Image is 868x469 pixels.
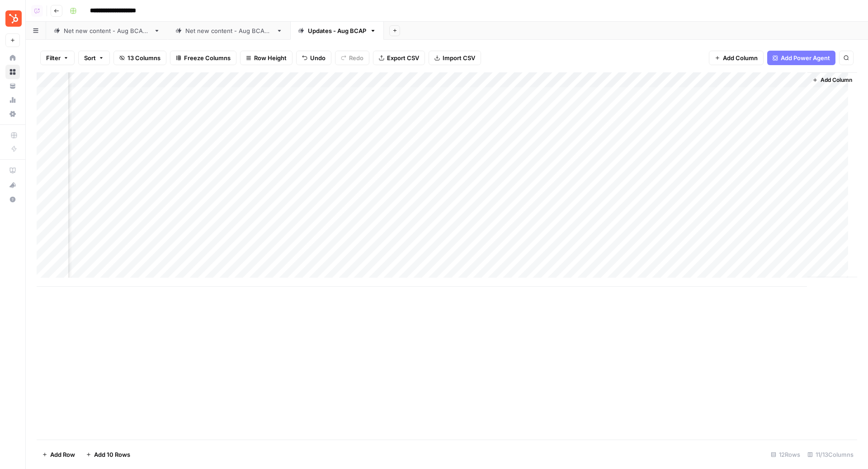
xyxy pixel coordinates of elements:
button: Filter [40,51,75,65]
a: Settings [5,107,20,121]
div: Updates - Aug BCAP [308,26,366,35]
span: Filter [46,53,61,62]
button: What's new? [5,178,20,192]
span: Freeze Columns [184,53,231,62]
span: Add Row [50,450,75,459]
button: Help + Support [5,192,20,207]
span: Export CSV [387,53,419,62]
span: Import CSV [443,53,475,62]
button: Add Row [37,447,80,462]
span: Add 10 Rows [94,450,130,459]
a: Net new content - Aug BCAP 2 [168,22,290,40]
a: AirOps Academy [5,163,20,178]
button: Add Column [809,74,856,86]
a: Updates - Aug BCAP [290,22,384,40]
button: Workspace: Blog Content Action Plan [5,7,20,30]
button: Redo [335,51,369,65]
button: Undo [296,51,331,65]
button: Import CSV [429,51,481,65]
span: 13 Columns [127,53,160,62]
button: Add 10 Rows [80,447,136,462]
div: 11/13 Columns [804,447,857,462]
a: Browse [5,65,20,79]
a: Your Data [5,79,20,93]
img: Blog Content Action Plan Logo [5,10,22,27]
div: Net new content - Aug BCAP 1 [64,26,150,35]
a: Net new content - Aug BCAP 1 [46,22,168,40]
div: What's new? [6,178,19,192]
span: Add Power Agent [781,53,830,62]
button: Export CSV [373,51,425,65]
button: Add Power Agent [767,51,835,65]
a: Usage [5,93,20,107]
button: Sort [78,51,110,65]
span: Row Height [254,53,287,62]
div: 12 Rows [767,447,804,462]
span: Redo [349,53,363,62]
span: Sort [84,53,96,62]
a: Home [5,51,20,65]
button: 13 Columns [113,51,166,65]
span: Undo [310,53,325,62]
button: Freeze Columns [170,51,236,65]
div: Net new content - Aug BCAP 2 [185,26,273,35]
button: Add Column [709,51,764,65]
span: Add Column [723,53,758,62]
button: Row Height [240,51,292,65]
span: Add Column [821,76,852,84]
